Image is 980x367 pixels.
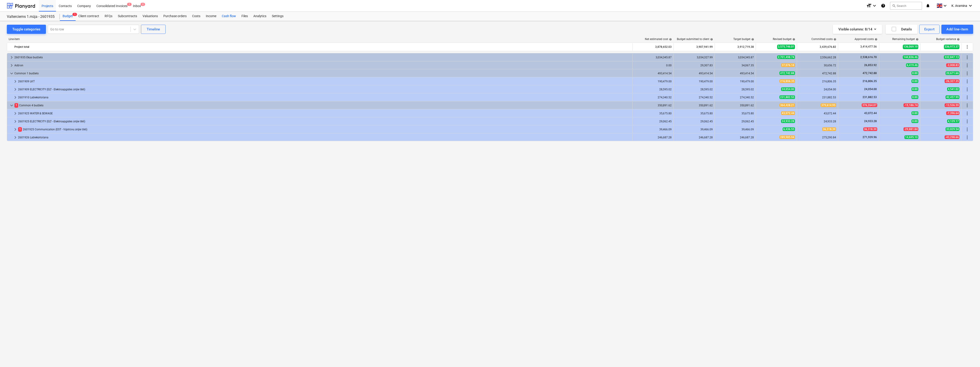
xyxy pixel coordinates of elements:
[127,3,132,6] span: 1
[946,26,968,32] div: Add line-item
[911,71,918,75] span: 0.00
[14,43,630,51] div: Project total
[239,12,251,21] div: Files
[72,13,77,16] span: 1
[634,80,672,83] div: 190,479.00
[14,54,630,61] div: 2601935 Ēkas budžets
[634,96,672,99] div: 274,340.52
[833,38,836,41] span: help
[645,38,672,41] div: Net estimated cost
[161,12,189,21] a: Purchase orders
[956,38,960,41] span: help
[634,43,672,51] div: 3,878,652.03
[189,12,203,21] a: Costs
[141,25,166,34] button: Timeline
[872,3,877,8] i: keyboard_arrow_down
[964,119,970,124] span: More actions
[799,120,836,123] div: 24,933.28
[717,128,754,131] div: 39,466.09
[18,127,22,131] span: 1
[911,119,918,123] span: 0.00
[18,118,630,125] div: 2601925 ELECTRICITY (ELT - Elektroapgādes ārējie tīkli)
[838,26,877,32] div: Visible columns : 8/14
[147,26,160,32] div: Timeline
[964,79,970,84] span: More actions
[799,88,836,91] div: 24,054.00
[18,126,630,133] div: 2601925 Communication (EST - Vājstrāvu ārējie tīkli)
[964,135,970,140] span: More actions
[60,12,76,21] div: Budget
[675,128,713,131] div: 39,466.09
[799,64,836,67] div: 30,656.72
[964,127,970,132] span: More actions
[799,136,836,139] div: 275,290.84
[717,88,754,91] div: 28,595.02
[799,112,836,115] div: 43,072.44
[799,80,836,83] div: 216,806.35
[792,38,795,41] span: help
[12,26,40,32] div: Toggle categories
[822,127,836,131] span: 36,318.39
[634,136,672,139] div: 246,687.28
[874,38,877,41] span: help
[709,38,713,41] span: help
[964,95,970,100] span: More actions
[9,55,14,60] span: keyboard_arrow_right
[945,103,959,107] span: -13,536.59
[717,120,754,123] div: 29,062.45
[903,103,918,107] span: -15,186.74
[773,38,795,41] div: Revised budget
[886,25,917,34] button: Details
[18,86,630,93] div: 2601909 ELECTRICITY (ELT - Elektroapgādes ārējie tīkli)
[862,103,877,107] span: 376,264.07
[919,25,940,34] button: Export
[947,87,959,91] span: 4,541.02
[269,12,286,21] div: Settings
[675,96,713,99] div: 274,340.52
[777,55,795,59] span: 2,701,498.74
[947,119,959,123] span: 4,129.17
[781,119,795,123] span: 24,933.28
[866,3,872,8] i: format_size
[811,38,836,41] div: Committed costs
[717,64,754,67] div: 34,067.35
[864,120,877,123] span: 24,933.28
[251,12,269,21] a: Analytics
[799,56,836,59] div: 2,556,662.28
[944,45,959,49] span: 336,973.37
[781,63,795,67] span: 37,076.18
[951,4,967,8] span: K. Aramina
[863,127,877,131] span: 36,318.39
[13,119,18,124] span: keyboard_arrow_right
[799,72,836,75] div: 472,742.88
[102,12,115,21] a: RFQs
[14,62,630,69] div: Add-on
[13,127,18,132] span: keyboard_arrow_right
[18,94,630,101] div: 2601910 Labiekārtošana
[936,38,960,41] div: Budget variance
[675,43,713,51] div: 3,907,941.99
[783,127,795,131] span: 6,436.55
[219,12,239,21] a: Cash flow
[862,96,877,99] span: 231,882.53
[675,136,713,139] div: 246,687.28
[7,14,54,19] div: Valterciems 1.māja - 2601935
[864,88,877,91] span: 24,054.00
[18,110,630,117] div: 2601925 WATER & SEWAGE
[862,80,877,83] span: 216,806.35
[675,56,713,59] div: 3,034,327.99
[668,38,672,41] span: help
[634,104,672,107] div: 350,891.62
[675,72,713,75] div: 493,414.54
[14,103,18,107] span: 1
[915,38,919,41] span: help
[115,12,140,21] a: Subcontracts
[18,134,630,141] div: 2601926 Labiekārtošana
[964,87,970,92] span: More actions
[203,12,219,21] a: Income
[675,80,713,83] div: 190,479.00
[733,38,754,41] div: Target budget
